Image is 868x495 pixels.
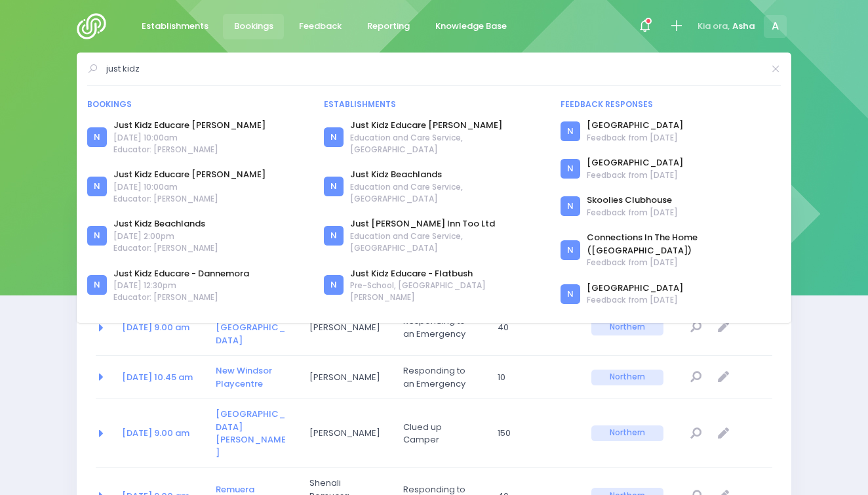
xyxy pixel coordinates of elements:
a: Just Kidz Educare [PERSON_NAME] [113,168,266,181]
div: N [561,240,580,260]
span: Clued up Camper [403,421,475,446]
a: Just Kidz Beachlands [113,217,218,230]
td: Northern [583,356,677,399]
span: [PERSON_NAME] [309,427,382,440]
td: 10 [489,356,583,399]
a: [GEOGRAPHIC_DATA] [587,156,683,169]
span: Asha [732,20,755,33]
a: View [685,317,707,339]
span: Bookings [234,20,273,33]
span: [DATE] 10:00am [113,132,266,144]
td: 40 [489,300,583,356]
span: [DATE] 2:00pm [113,230,218,242]
a: Knowledge Base [424,14,517,39]
a: Edit [713,423,734,444]
span: Feedback from [DATE] [587,294,683,306]
span: [PERSON_NAME] [309,321,382,334]
a: [GEOGRAPHIC_DATA] [587,282,683,295]
td: New Windsor Playcentre [207,356,301,399]
span: Educator: [PERSON_NAME] [113,242,218,254]
span: Reporting [367,20,410,33]
div: N [324,226,344,246]
a: View [685,366,707,388]
span: [PERSON_NAME] [309,371,382,384]
span: [DATE] 10:00am [113,181,266,193]
span: Feedback from [DATE] [587,132,683,144]
td: null [677,300,772,356]
td: Northern [583,399,677,468]
span: Feedback [299,20,342,33]
a: Just Kidz Educare - Flatbush [350,267,544,280]
div: N [561,284,580,304]
a: Just [PERSON_NAME] Inn Too Ltd [350,217,544,230]
td: Mt Albert School [207,399,301,468]
div: N [87,127,107,147]
span: [DATE] 12:30pm [113,280,249,291]
div: N [561,196,580,216]
div: Feedback responses [561,98,781,110]
span: 10 [498,371,570,384]
td: Elena Ruban [301,356,395,399]
a: [DATE] 10.45 am [122,371,193,383]
a: Establishments [130,14,219,39]
span: Educator: [PERSON_NAME] [113,193,266,205]
span: Northern [591,320,663,335]
div: Establishments [324,98,544,110]
a: Just Kidz Educare [PERSON_NAME] [113,119,266,132]
a: Reporting [356,14,420,39]
span: Educator: [PERSON_NAME] [113,291,249,303]
div: N [87,226,107,246]
a: Edit [713,366,734,388]
a: Just Kidz Beachlands [350,168,544,181]
a: [DATE] 9.00 am [122,427,189,439]
td: Sarah McManaway [301,300,395,356]
span: Pre-School, [GEOGRAPHIC_DATA][PERSON_NAME] [350,280,544,303]
div: N [561,159,580,179]
span: Knowledge Base [435,20,507,33]
a: View [685,423,707,444]
span: Feedback from [DATE] [587,257,781,269]
a: [GEOGRAPHIC_DATA] [587,119,683,132]
span: Education and Care Service, [GEOGRAPHIC_DATA] [350,230,544,254]
span: Feedback from [DATE] [587,207,678,219]
td: Clued up Camper [395,399,488,468]
td: Responding to an Emergency [395,300,488,356]
td: Responding to an Emergency [395,356,488,399]
a: Girl Guides - [GEOGRAPHIC_DATA] [216,309,285,347]
span: 150 [498,427,570,440]
td: null [677,399,772,468]
a: [GEOGRAPHIC_DATA][PERSON_NAME] [216,408,286,459]
span: 40 [498,321,570,334]
td: 2030-10-22 09:00:00 [113,399,207,468]
span: Responding to an Emergency [403,314,475,340]
td: Girl Guides - Stanmore Bay [207,300,301,356]
a: [DATE] 9.00 am [122,321,189,334]
span: Education and Care Service, [GEOGRAPHIC_DATA] [350,181,544,205]
a: Just Kidz Educare [PERSON_NAME] [350,119,544,132]
div: N [324,275,344,295]
a: Skoolies Clubhouse [587,194,678,207]
div: N [561,121,580,141]
span: Feedback from [DATE] [587,169,683,181]
div: N [87,177,107,196]
span: Northern [591,425,663,441]
span: A [764,15,787,38]
span: Establishments [142,20,208,33]
a: Feedback [288,14,352,39]
span: Responding to an Emergency [403,364,475,390]
div: Bookings [87,98,307,110]
td: null [677,356,772,399]
div: N [324,177,344,196]
span: Educator: [PERSON_NAME] [113,144,266,156]
a: Edit [713,317,734,339]
a: New Windsor Playcentre [216,364,272,390]
td: 150 [489,399,583,468]
div: N [87,275,107,295]
td: 2030-11-26 09:00:00 [113,300,207,356]
input: Search for anything (like establishments, bookings, or feedback) [106,59,762,79]
div: N [324,127,344,147]
a: Bookings [223,14,284,39]
img: Logo [77,13,114,39]
td: Kirsten Hudson [301,399,395,468]
td: 2030-10-29 10:45:00 [113,356,207,399]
